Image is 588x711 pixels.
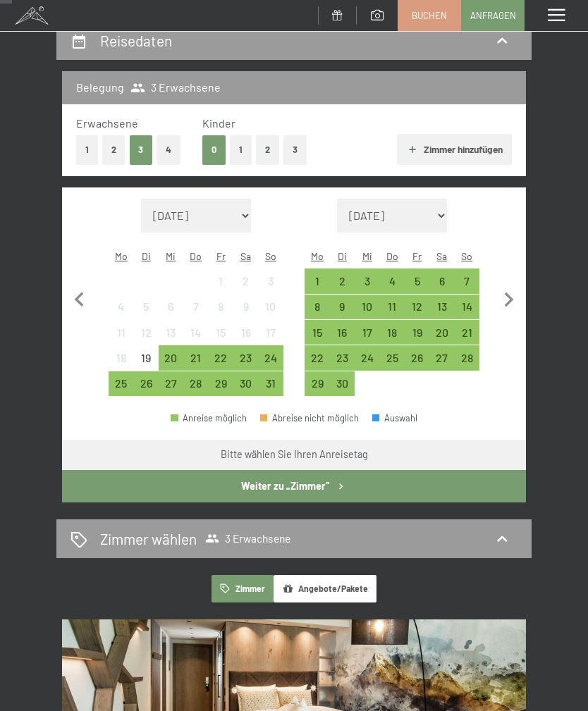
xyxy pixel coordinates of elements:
div: Anreise möglich [429,295,454,319]
div: 11 [381,301,403,323]
div: Anreise nicht möglich [258,268,283,293]
abbr: Donnerstag [190,250,202,262]
div: Wed Sep 24 2025 [355,345,379,370]
div: 8 [306,301,328,323]
div: 16 [331,327,353,349]
div: Mon Aug 11 2025 [109,320,133,345]
div: Abreise nicht möglich [260,414,359,423]
div: Sat Aug 16 2025 [233,320,258,345]
div: 8 [210,301,232,323]
div: 10 [259,301,281,323]
div: Wed Sep 17 2025 [355,320,379,345]
div: 4 [110,301,132,323]
div: Sun Aug 31 2025 [258,371,283,396]
div: 28 [456,352,478,374]
div: Tue Aug 12 2025 [133,320,158,345]
div: 2 [235,276,257,297]
div: Anreise möglich [405,268,429,293]
div: Anreise nicht möglich [233,295,258,319]
div: Sat Aug 02 2025 [233,268,258,293]
div: Sun Sep 07 2025 [455,268,479,293]
abbr: Sonntag [265,250,276,262]
div: 29 [306,378,328,400]
div: 15 [210,327,232,349]
div: Anreise nicht möglich [159,295,183,319]
button: 0 [202,135,226,164]
div: Anreise möglich [183,371,208,396]
div: 6 [160,301,182,323]
div: Anreise nicht möglich [183,320,208,345]
div: 26 [135,378,157,400]
span: 3 Erwachsene [130,80,221,95]
div: Anreise möglich [233,345,258,370]
div: Anreise möglich [305,320,329,345]
div: 1 [210,276,232,297]
div: Wed Aug 13 2025 [159,320,183,345]
div: 9 [235,301,257,323]
h2: Zimmer wählen [100,528,197,549]
div: Sun Sep 28 2025 [455,345,479,370]
div: Tue Sep 09 2025 [330,295,355,319]
div: Mon Sep 15 2025 [305,320,329,345]
div: 18 [110,352,132,374]
div: Anreise möglich [258,371,283,396]
div: Anreise möglich [455,345,479,370]
div: 16 [235,327,257,349]
div: 27 [160,378,182,400]
abbr: Mittwoch [166,250,176,262]
div: Anreise möglich [258,345,283,370]
div: Mon Sep 29 2025 [305,371,329,396]
div: Fri Sep 26 2025 [405,345,429,370]
div: Fri Aug 29 2025 [209,371,233,396]
div: Fri Aug 15 2025 [209,320,233,345]
div: 29 [210,378,232,400]
span: Anfragen [470,9,516,22]
button: 1 [230,135,252,164]
abbr: Samstag [436,250,447,262]
div: 5 [406,276,428,297]
div: 18 [381,327,403,349]
div: 28 [185,378,207,400]
div: Mon Sep 01 2025 [305,268,329,293]
div: Anreise möglich [171,414,247,423]
div: Anreise möglich [330,295,355,319]
div: Sun Sep 21 2025 [455,320,479,345]
div: Anreise nicht möglich [233,268,258,293]
div: Anreise möglich [330,268,355,293]
div: Tue Aug 26 2025 [133,371,158,396]
div: Sat Sep 20 2025 [429,320,454,345]
div: Anreise möglich [355,345,379,370]
div: 30 [235,378,257,400]
div: Wed Sep 10 2025 [355,295,379,319]
div: 10 [356,301,378,323]
div: 24 [356,352,378,374]
div: Anreise nicht möglich [258,295,283,319]
div: Anreise nicht möglich [183,295,208,319]
div: Anreise möglich [330,371,355,396]
div: Anreise möglich [159,345,183,370]
abbr: Freitag [216,250,226,262]
abbr: Freitag [412,250,422,262]
span: Kinder [202,116,235,130]
button: Weiter zu „Zimmer“ [62,470,526,502]
div: Sat Aug 09 2025 [233,295,258,319]
button: 3 [283,135,307,164]
div: Anreise möglich [305,371,329,396]
div: 25 [110,378,132,400]
div: 12 [406,301,428,323]
div: Anreise möglich [429,345,454,370]
div: 13 [160,327,182,349]
button: Zimmer [212,575,274,602]
div: Anreise nicht möglich [209,268,233,293]
div: Thu Aug 14 2025 [183,320,208,345]
div: 7 [185,301,207,323]
div: 5 [135,301,157,323]
div: Wed Aug 06 2025 [159,295,183,319]
button: Zimmer hinzufügen [397,134,512,165]
div: Tue Sep 16 2025 [330,320,355,345]
button: 3 [130,135,153,164]
div: 9 [331,301,353,323]
div: Fri Sep 12 2025 [405,295,429,319]
div: Anreise möglich [233,371,258,396]
button: 4 [157,135,180,164]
